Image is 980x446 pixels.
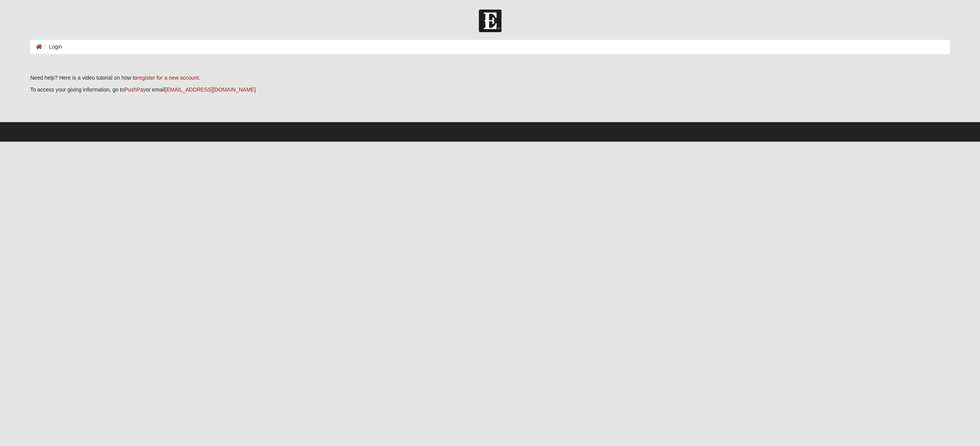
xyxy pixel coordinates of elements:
a: [EMAIL_ADDRESS][DOMAIN_NAME] [165,87,256,93]
img: Church of Eleven22 Logo [479,10,501,32]
a: PushPay [124,87,146,93]
p: Need help? Here is a video tutorial on how to . [30,74,950,82]
li: Login [42,43,62,51]
a: register for a new account [137,75,199,81]
p: To access your giving information, go to or email [30,86,950,94]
